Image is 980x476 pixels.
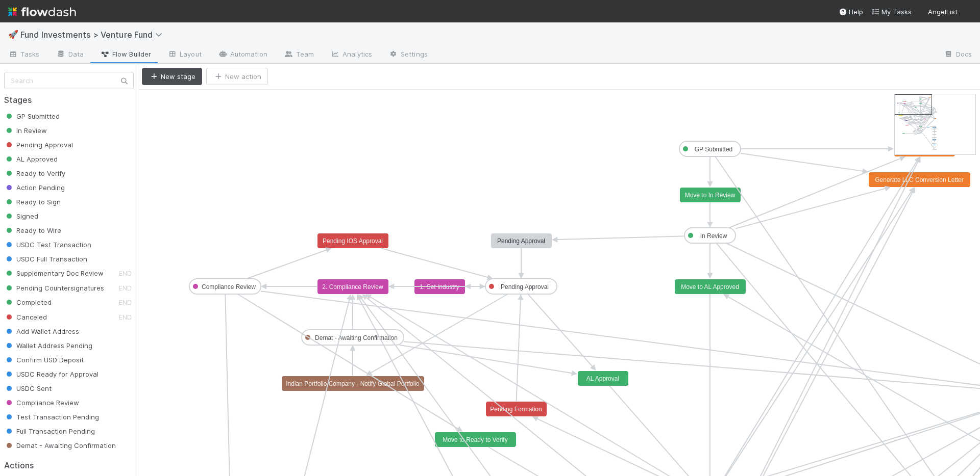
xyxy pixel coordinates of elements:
[700,232,727,240] text: In Review
[875,176,963,183] text: Generate LLC Conversion Letter
[286,380,420,387] text: Indian Portfolio Company - Notify Global Portfolio
[4,370,99,378] span: USDC Ready for Approval
[4,183,65,192] span: Action Pending
[936,47,980,63] a: Docs
[871,8,912,16] span: My Tasks
[4,399,79,407] span: Compliance Review
[490,406,542,413] text: Pending Formation
[4,95,134,105] h2: Stages
[501,283,549,290] text: Pending Approval
[4,341,92,350] span: Wallet Address Pending
[681,283,739,290] text: Move to AL Approved
[276,47,322,63] a: Team
[206,68,268,85] button: New action
[4,356,84,364] span: Confirm USD Deposit
[315,334,398,341] text: Demat - Awaiting Confirmation
[4,241,91,249] span: USDC Test Transaction
[497,237,545,245] text: Pending Approval
[4,112,60,120] span: GP Submitted
[4,226,61,234] span: Ready to Wire
[4,313,47,321] span: Canceled
[322,47,380,63] a: Analytics
[4,384,52,392] span: USDC Sent
[4,298,52,306] span: Completed
[962,7,972,17] img: avatar_bbb6177a-485e-445a-ba71-b3b7d77eb495.png
[322,283,383,290] text: 2. Compliance Review
[4,255,87,263] span: USDC Full Transaction
[4,441,116,449] span: Demat - Awaiting Confirmation
[4,212,38,220] span: Signed
[4,269,104,277] span: Supplementary Doc Review
[4,284,104,292] span: Pending Countersignatures
[4,141,73,149] span: Pending Approval
[20,30,167,40] span: Fund Investments > Venture Fund
[142,68,202,85] button: New stage
[119,313,132,321] small: END
[420,283,459,290] text: 1. Set Industry
[928,8,958,16] span: AngelList
[839,7,863,17] div: Help
[8,30,18,39] span: 🚀
[159,47,210,63] a: Layout
[4,327,79,335] span: Add Wallet Address
[202,283,256,290] text: Compliance Review
[8,3,76,20] img: logo-inverted-e16ddd16eac7371096b0.svg
[443,436,507,443] text: Move to Ready to Verify
[4,126,47,135] span: In Review
[685,192,736,199] text: Move to In Review
[4,169,65,177] span: Ready to Verify
[210,47,276,63] a: Automation
[8,49,40,59] span: Tasks
[380,47,436,63] a: Settings
[695,146,732,153] text: GP Submitted
[119,270,132,277] small: END
[119,299,132,306] small: END
[119,284,132,292] small: END
[4,427,95,435] span: Full Transaction Pending
[4,72,134,89] input: Search
[100,49,151,59] span: Flow Builder
[586,375,619,382] text: AL Approval
[4,413,99,421] span: Test Transaction Pending
[323,237,383,245] text: Pending IOS Approval
[48,47,92,63] a: Data
[92,47,159,63] a: Flow Builder
[4,198,61,206] span: Ready to Sign
[871,7,912,17] a: My Tasks
[4,155,58,163] span: AL Approved
[4,461,134,470] h2: Actions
